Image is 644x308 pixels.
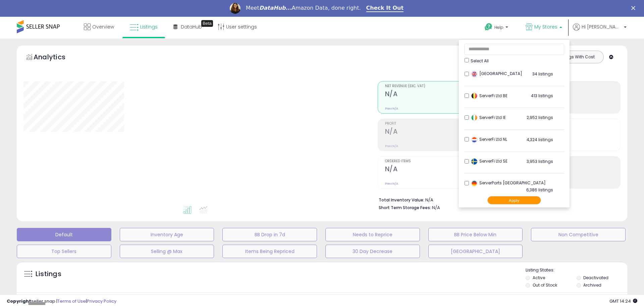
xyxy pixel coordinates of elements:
[17,228,111,241] button: Default
[385,160,495,163] span: Ordered Items
[246,5,361,11] div: Meet Amazon Data, done right.
[125,17,163,37] a: Listings
[526,187,553,193] span: 6,386 listings
[385,165,495,174] h2: N/A
[140,23,158,30] span: Listings
[213,17,262,37] a: User settings
[366,5,404,12] a: Check It Out
[325,228,420,241] button: Needs to Reprice
[379,197,424,203] b: Total Inventory Value:
[487,196,541,204] button: Apply
[385,84,495,88] span: Net Revenue (Exc. VAT)
[385,182,398,186] small: Prev: N/A
[531,93,553,99] span: 413 listings
[385,144,398,148] small: Prev: N/A
[92,23,114,30] span: Overview
[385,90,495,99] h2: N/A
[573,23,627,39] a: Hi [PERSON_NAME]
[379,195,615,203] li: N/A
[582,23,622,30] span: Hi [PERSON_NAME]
[230,3,240,14] img: Profile image for Georgie
[551,53,601,61] button: Listings With Cost
[222,245,317,258] button: Items Being Repriced
[471,114,478,121] img: ireland.png
[120,245,214,258] button: Selling @ Max
[471,158,478,165] img: sweden.png
[527,159,553,164] span: 3,953 listings
[534,23,557,30] span: My Stores
[79,17,119,37] a: Overview
[7,298,31,304] strong: Copyright
[385,122,495,126] span: Profit
[532,71,553,77] span: 34 listings
[201,20,213,27] div: Tooltip anchor
[527,137,553,142] span: 4,324 listings
[17,245,111,258] button: Top Sellers
[471,93,478,99] img: belgium.png
[385,107,398,111] small: Prev: N/A
[428,245,523,258] button: [GEOGRAPHIC_DATA]
[432,204,440,211] span: N/A
[471,71,522,76] span: [GEOGRAPHIC_DATA]
[325,245,420,258] button: 30 Day Decrease
[471,115,506,120] span: ServerFi Ltd IE
[120,228,214,241] button: Inventory Age
[521,17,567,39] a: My Stores
[471,158,507,164] span: ServerFi Ltd SE
[471,136,507,142] span: ServerFi Ltd NL
[484,23,493,31] i: Get Help
[385,128,495,137] h2: N/A
[222,228,317,241] button: BB Drop in 7d
[181,23,202,30] span: DataHub
[471,180,546,186] span: ServerParts [GEOGRAPHIC_DATA]
[34,52,78,63] h5: Analytics
[531,228,626,241] button: Non Competitive
[379,205,431,210] b: Short Term Storage Fees:
[428,228,523,241] button: BB Price Below Min
[471,136,478,143] img: netherlands.png
[631,6,638,10] div: Close
[168,17,207,37] a: DataHub
[471,93,507,99] span: ServerFi Ltd BE
[494,24,503,30] span: Help
[471,58,489,64] span: Select All
[7,298,116,305] div: seller snap | |
[479,18,515,39] a: Help
[471,180,478,187] img: germany.png
[527,115,553,120] span: 2,952 listings
[471,71,478,77] img: uk.png
[259,5,292,11] i: DataHub...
